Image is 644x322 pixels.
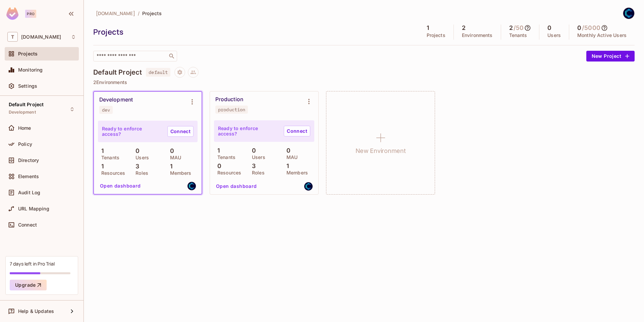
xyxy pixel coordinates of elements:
[132,155,149,160] p: Users
[284,126,310,136] a: Connect
[98,163,104,170] p: 1
[586,51,635,62] button: New Project
[514,25,524,31] h5: / 50
[356,146,406,156] h1: New Environment
[283,170,308,175] p: Members
[283,155,298,160] p: MAU
[167,126,194,137] a: Connect
[99,96,133,103] div: Development
[582,25,600,31] h5: / 5000
[93,68,142,76] h4: Default Project
[577,33,627,38] p: Monthly Active Users
[214,155,235,160] p: Tenants
[93,80,635,85] p: 2 Environments
[167,170,192,176] p: Members
[138,10,140,16] li: /
[98,148,104,154] p: 1
[283,147,290,154] p: 0
[218,126,278,136] p: Ready to enforce access?
[174,70,185,77] span: Project settings
[187,182,196,190] img: calmeida@blockdaemon.com
[132,148,140,154] p: 0
[18,206,49,211] span: URL Mapping
[10,280,47,290] button: Upgrade
[102,126,162,137] p: Ready to enforce access?
[9,110,36,115] span: Development
[214,170,241,175] p: Resources
[462,25,466,31] h5: 2
[146,68,170,77] span: default
[218,107,245,112] div: production
[427,25,429,31] h5: 1
[10,260,55,267] div: 7 days left in Pro Trial
[102,107,110,113] div: dev
[98,155,119,160] p: Tenants
[132,163,139,170] p: 3
[167,163,172,170] p: 1
[18,83,37,89] span: Settings
[509,33,527,38] p: Tenants
[249,147,256,154] p: 0
[462,33,493,38] p: Environments
[98,170,125,176] p: Resources
[213,181,260,192] button: Open dashboard
[93,27,415,37] div: Projects
[185,95,199,109] button: Environment settings
[249,155,265,160] p: Users
[18,309,54,314] span: Help & Updates
[18,51,38,56] span: Projects
[6,7,18,20] img: SReyMgAAAABJRU5ErkJggg==
[623,8,634,19] img: Chris Almeida
[214,163,221,169] p: 0
[97,180,144,191] button: Open dashboard
[427,33,445,38] p: Projects
[249,170,265,175] p: Roles
[547,25,551,31] h5: 0
[283,163,289,169] p: 1
[167,148,174,154] p: 0
[132,170,148,176] p: Roles
[547,33,561,38] p: Users
[9,102,44,107] span: Default Project
[18,158,39,163] span: Directory
[215,96,243,103] div: Production
[577,25,581,31] h5: 0
[142,10,162,16] span: Projects
[167,155,181,160] p: MAU
[304,182,313,191] img: calmeida@blockdaemon.com
[18,174,39,179] span: Elements
[96,10,135,16] span: [DOMAIN_NAME]
[21,34,61,40] span: Workspace: testing-blockdaemon.com
[7,32,18,42] span: T
[214,147,220,154] p: 1
[18,142,32,147] span: Policy
[249,163,256,169] p: 3
[302,95,316,108] button: Environment settings
[25,10,36,18] div: Pro
[18,67,43,73] span: Monitoring
[509,25,513,31] h5: 2
[18,125,31,131] span: Home
[18,190,40,195] span: Audit Log
[18,222,37,228] span: Connect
